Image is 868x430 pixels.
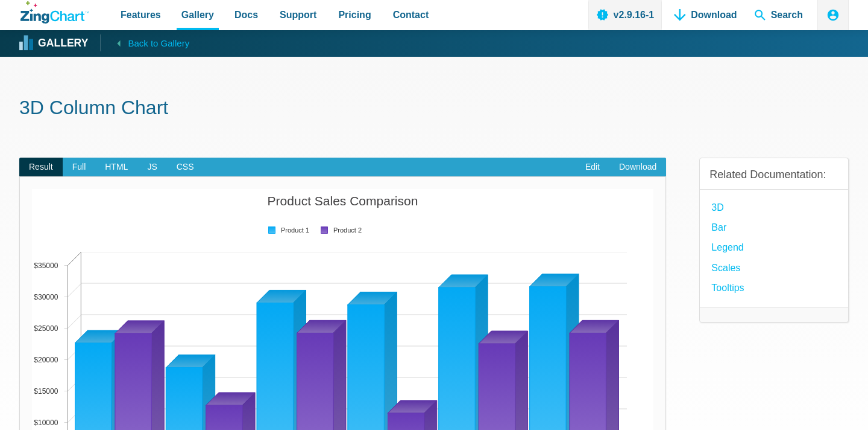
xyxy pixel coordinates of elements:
span: Support [280,7,316,23]
a: Back to Gallery [100,34,189,51]
span: CSS [167,158,204,177]
a: Scales [711,260,740,276]
span: Full [63,158,96,177]
a: Download [609,158,666,177]
span: Features [121,7,161,23]
span: Docs [234,7,258,23]
a: Gallery [20,34,88,53]
span: Result [19,158,63,177]
strong: Gallery [38,38,88,49]
a: ZingChart Logo. Click to return to the homepage [20,1,89,24]
a: Edit [576,158,609,177]
h3: Related Documentation: [709,168,838,182]
span: Gallery [181,7,214,23]
a: Tooltips [711,280,744,296]
h1: 3D Column Chart [19,95,849,123]
span: Pricing [338,7,371,23]
a: Bar [711,219,726,236]
span: HTML [95,158,137,177]
span: Contact [393,7,429,23]
a: 3D [711,199,723,216]
span: JS [137,158,166,177]
span: Back to Gallery [128,36,189,51]
a: Legend [711,239,743,255]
